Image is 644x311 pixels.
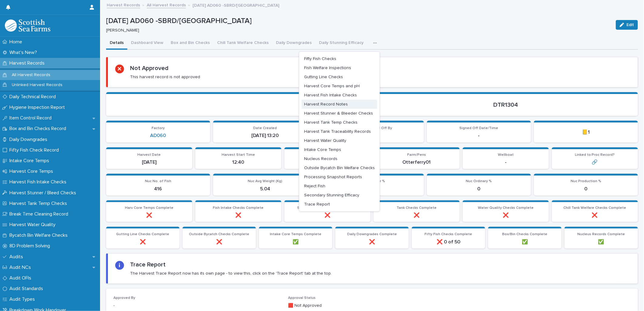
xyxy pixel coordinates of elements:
p: 416 [110,186,206,192]
p: Hygiene Inspection Report [7,105,70,110]
p: ❌ [555,212,634,218]
p: 🔗 [555,159,634,165]
button: Daily Stunning Efficacy [315,37,367,50]
button: Box and Bin Checks [167,37,213,50]
span: Reject Fish [304,184,325,188]
p: ❌ [288,212,367,218]
span: Outside Bycatch Checks Complete [189,232,249,236]
p: 4.2 [288,159,367,165]
p: Unlinked Harvest Records [7,82,67,88]
span: Date Created [253,126,277,130]
p: ❌ [110,239,176,245]
button: Edit [616,20,638,30]
h2: Trace Report [130,261,166,268]
p: This harvest record is not approved [130,74,200,80]
p: - [466,159,545,165]
p: [DATE] [110,159,189,165]
p: ✅ [568,239,634,245]
p: ❌ [186,239,252,245]
p: Audit NCs [7,265,36,270]
p: Bycatch Bin Welfare Checks [7,232,72,238]
p: Intake Core Temps [7,158,54,164]
span: Nuc Avg Weight (Kg) [248,179,283,183]
p: Harvest Fish Intake Checks [7,179,71,185]
span: Fish Intake Checks Complete [213,206,263,210]
span: Signed Off Date/Time [460,126,498,130]
p: DTR1304 [381,101,631,109]
p: - [431,133,527,139]
span: Harvest Stunner & Bleeder Checks [304,111,373,115]
span: Harvest Start Time [222,153,255,157]
p: 📒1 [538,129,634,135]
span: Gutting Line Checks Complete [116,232,169,236]
p: Otterferry01 [377,159,456,165]
span: Trace Report [304,202,330,206]
span: Harvest Core Temps and pH [304,84,360,88]
p: Harvest Records [7,60,49,66]
span: Approval Status [288,296,316,300]
p: ❌ 0 of 50 [415,239,481,245]
p: The Harvest Trace Report now has its own page - to view this, click on the 'Trace Report' tab at ... [130,271,332,276]
span: Water Quality Checks Complete [478,206,534,210]
p: 12:40 [199,159,278,165]
p: Daily Technical Record [7,94,61,100]
span: Outside Bycatch Bin Welfare Checks [304,166,375,170]
p: Daily Downgrades [7,137,52,142]
span: Nuc Production % [571,179,601,183]
span: Fish Welfare Inspections [304,66,351,70]
p: [DATE] AD060 -SBRD/[GEOGRAPHIC_DATA] [106,17,611,25]
p: - [113,303,281,309]
span: Factory [152,126,165,130]
button: Dashboard View [127,37,167,50]
p: ❌ [339,239,405,245]
p: ❌ [110,212,189,218]
span: Tank Checks Complete [397,206,437,210]
span: Linked to Proc Record? [575,153,615,157]
p: Item Control Record [7,115,56,121]
p: Audits [7,254,28,260]
span: Harvest Tank Temp Checks [304,120,357,125]
button: Details [106,37,127,50]
p: Audit Types [7,296,40,302]
button: Chill Tank Welfare Checks [213,37,272,50]
p: Harvest Core Temps [7,169,58,174]
span: Nucleus Records [304,157,337,161]
p: 8D Problem Solving [7,243,55,249]
p: ✅ [492,239,558,245]
span: Wellboat [498,153,514,157]
span: Approved By [113,296,135,300]
span: Farm/Pens [407,153,426,157]
p: 5.04 [217,186,314,192]
span: Processing Snapshot Reports [304,175,362,179]
a: AD060 [150,133,166,139]
p: Home [7,39,27,45]
p: [DATE] 13:20 [217,133,314,139]
span: Harv Core Temps Complete [125,206,173,210]
span: Harvest Tank Traceability Records [304,129,371,134]
span: Box/Bin Checks Complete [502,232,547,236]
span: Nuc Ordinary % [466,179,492,183]
p: ❌ [377,212,456,218]
span: Harvest Date [137,153,161,157]
button: Daily Downgrades [272,37,315,50]
p: Audit OFIs [7,275,36,281]
p: Harvest Tank Temp Checks [7,201,72,206]
p: Harvest Water Quality [7,222,60,228]
p: ❌ [466,212,545,218]
p: Fifty Fish Check Record [7,147,64,153]
span: Nucleus Records Complete [577,232,625,236]
a: All Harvest Records [147,1,186,8]
span: Daily Downgrades Complete [347,232,397,236]
span: Harvest Fish Intake Checks [304,93,357,97]
span: Nuc No. of Fish [145,179,171,183]
p: 0 [538,186,634,192]
span: Intake Core Temps Complete [270,232,321,236]
span: Harvest Record Notes [304,102,348,106]
p: [DATE] AD060 -SBRD/[GEOGRAPHIC_DATA] [193,2,279,8]
p: 🟥 Not Approved [288,303,456,309]
span: Fifty Fish Checks Complete [424,232,472,236]
p: ✅ [263,239,329,245]
p: Audit Standards [7,286,48,292]
img: mMrefqRFQpe26GRNOUkG [5,19,50,32]
span: Edit [626,23,634,27]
